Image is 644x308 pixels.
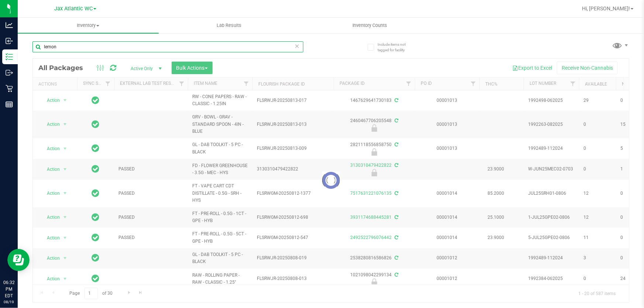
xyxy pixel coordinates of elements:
span: Jax Atlantic WC [54,6,93,12]
span: Hi, [PERSON_NAME]! [582,6,630,11]
inline-svg: Inbound [6,37,13,45]
p: 08/19 [3,299,14,305]
span: Include items not tagged for facility [378,42,414,53]
span: Clear [295,41,300,51]
p: 06:32 PM EDT [3,279,14,299]
a: Inventory Counts [300,18,441,33]
span: Inventory Counts [343,22,397,29]
a: Inventory [18,18,159,33]
inline-svg: Analytics [6,21,13,29]
inline-svg: Reports [6,101,13,108]
inline-svg: Outbound [6,69,13,76]
inline-svg: Retail [6,85,13,92]
span: Inventory [18,22,159,29]
input: Search Package ID, Item Name, SKU, Lot or Part Number... [32,41,303,52]
inline-svg: Inventory [6,53,13,60]
a: Lab Results [159,18,300,33]
iframe: Resource center [7,249,30,271]
span: Lab Results [207,22,251,29]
